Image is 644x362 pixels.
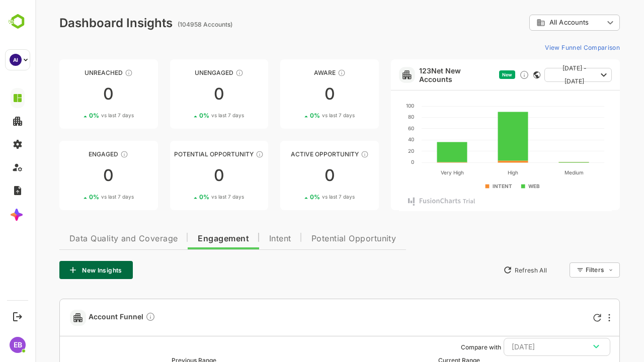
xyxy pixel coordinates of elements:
[176,193,209,201] span: vs last 7 days
[373,148,379,154] text: 20
[135,141,233,210] a: Potential OpportunityThese accounts are MQAs and can be passed on to Inside Sales00%vs last 7 days
[245,150,344,158] div: Active Opportunity
[163,235,214,243] span: Engagement
[10,337,26,353] div: EB
[302,69,310,77] div: These accounts have just entered the buying cycle and need further nurturing
[200,69,208,77] div: These accounts have not shown enough engagement and need nurturing
[275,112,319,119] div: 0 %
[24,141,123,210] a: EngagedThese accounts are warm, further nurturing would qualify them to MQAs00%vs last 7 days
[245,86,344,102] div: 0
[54,112,99,119] div: 0 %
[514,19,553,26] span: All Accounts
[11,310,24,323] button: Logout
[550,266,569,274] div: Filters
[509,68,577,82] button: [DATE] - [DATE]
[110,312,120,323] div: Compare Funnel to any previous dates, and click on any plot in the current funnel to view the det...
[558,314,566,322] div: Refresh
[484,70,494,80] div: Discover new ICP-fit accounts showing engagement — via intent surges, anonymous website visits, L...
[24,59,123,129] a: UnreachedThese accounts have not been engaged with for a defined time period00%vs last 7 days
[245,69,344,76] div: Aware
[34,235,142,243] span: Data Quality and Coverage
[24,167,123,184] div: 0
[135,59,233,129] a: UnengagedThese accounts have not shown enough engagement and need nurturing00%vs last 7 days
[549,261,585,279] div: Filters
[24,86,123,102] div: 0
[66,112,99,119] span: vs last 7 days
[476,340,567,353] div: [DATE]
[245,167,344,184] div: 0
[376,159,379,165] text: 0
[24,150,123,158] div: Engaged
[517,62,561,88] span: [DATE] - [DATE]
[384,66,460,83] a: 123Net New Accounts
[463,262,516,278] button: Refresh All
[426,343,466,351] ag: Compare with
[135,150,233,158] div: Potential Opportunity
[287,193,319,201] span: vs last 7 days
[142,21,200,28] ag: (104958 Accounts)
[373,136,379,142] text: 40
[234,235,256,243] span: Intent
[275,193,319,201] div: 0 %
[501,18,569,27] div: All Accounts
[326,150,334,158] div: These accounts have open opportunities which might be at any of the Sales Stages
[54,193,99,201] div: 0 %
[371,103,379,109] text: 100
[135,167,233,184] div: 0
[164,112,209,119] div: 0 %
[24,16,137,30] div: Dashboard Insights
[405,169,428,176] text: Very High
[494,13,585,33] div: All Accounts
[245,141,344,210] a: Active OpportunityThese accounts have open opportunities which might be at any of the Sales Stage...
[468,338,575,356] button: [DATE]
[498,71,505,78] div: This card does not support filter and segments
[24,261,98,279] button: New Insights
[176,112,209,119] span: vs last 7 days
[245,59,344,129] a: AwareThese accounts have just entered the buying cycle and need further nurturing00%vs last 7 days
[90,69,98,77] div: These accounts have not been engaged with for a defined time period
[24,69,123,76] div: Unreached
[53,312,120,323] span: Account Funnel
[573,314,575,322] div: More
[373,125,379,131] text: 60
[164,193,209,201] div: 0 %
[529,169,548,175] text: Medium
[287,112,319,119] span: vs last 7 days
[10,54,22,66] div: AI
[467,72,477,77] span: New
[506,39,585,55] button: View Funnel Comparison
[85,150,93,158] div: These accounts are warm, further nurturing would qualify them to MQAs
[135,86,233,102] div: 0
[66,193,99,201] span: vs last 7 days
[5,12,31,31] img: BambooboxLogoMark.f1c84d78b4c51b1a7b5f700c9845e183.svg
[276,235,361,243] span: Potential Opportunity
[220,150,228,158] div: These accounts are MQAs and can be passed on to Inside Sales
[135,69,233,76] div: Unengaged
[373,114,379,120] text: 80
[472,169,483,176] text: High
